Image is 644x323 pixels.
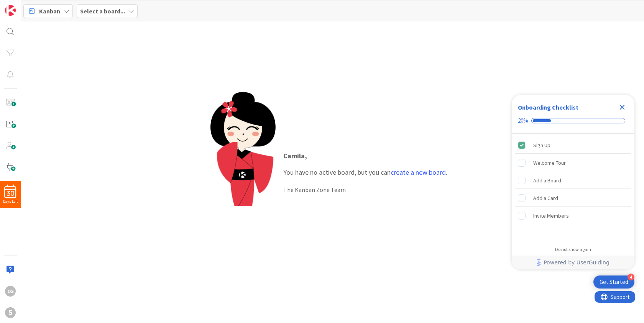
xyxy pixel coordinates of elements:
[533,158,566,167] div: Welcome Tour
[512,134,634,241] div: Checklist items
[391,168,446,177] a: create a new board
[283,185,447,194] div: The Kanban Zone Team
[533,141,550,150] div: Sign Up
[512,95,634,269] div: Checklist Container
[518,103,578,112] div: Onboarding Checklist
[555,246,591,252] div: Do not show again
[16,1,35,10] span: Support
[515,137,631,154] div: Sign Up is complete.
[516,256,631,269] a: Powered by UserGuiding
[628,274,634,280] div: 4
[518,117,628,124] div: Checklist progress: 20%
[515,154,631,171] div: Welcome Tour is incomplete.
[39,7,60,16] span: Kanban
[600,278,628,286] div: Get Started
[7,191,14,196] span: 30
[533,211,569,220] div: Invite Members
[5,307,16,318] div: S
[283,167,447,177] div: You have no active board, but you can .
[5,5,16,16] img: Visit kanbanzone.com
[544,258,609,267] span: Powered by UserGuiding
[515,207,631,224] div: Invite Members is incomplete.
[515,172,631,189] div: Add a Board is incomplete.
[512,256,634,269] div: Footer
[533,176,561,185] div: Add a Board
[515,190,631,207] div: Add a Card is incomplete.
[533,193,558,203] div: Add a Card
[80,7,125,15] b: Select a board...
[5,286,16,297] div: CG
[518,117,528,124] div: 20%
[283,151,307,160] strong: Camila ,
[593,275,634,289] div: Open Get Started checklist, remaining modules: 4
[616,101,628,113] div: Close Checklist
